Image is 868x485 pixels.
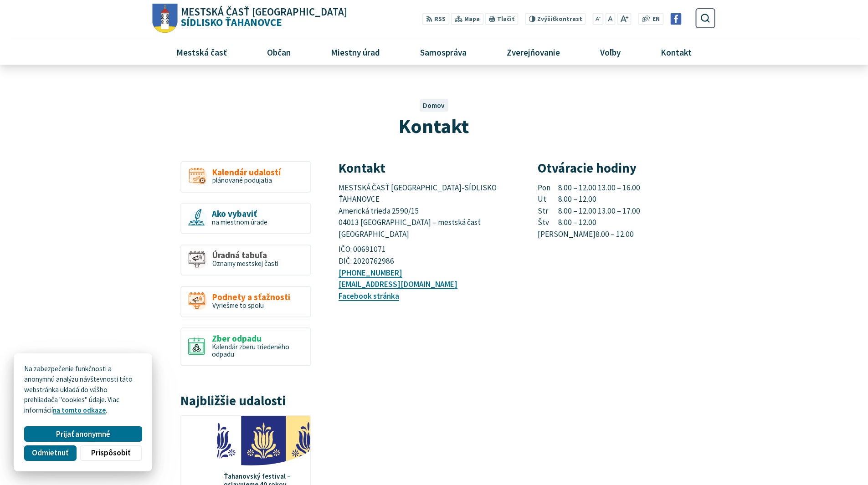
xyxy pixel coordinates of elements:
span: Str [538,205,559,217]
button: Odmietnuť [24,445,76,461]
span: Ut [538,194,559,205]
a: Občan [250,40,307,64]
a: RSS [422,13,449,25]
a: Voľby [584,40,637,64]
span: Ako vybaviť [212,209,267,219]
span: Štv [538,217,559,229]
span: Miestny úrad [327,40,383,64]
span: Občan [263,40,294,64]
a: Zber odpadu Kalendár zberu triedeného odpadu [180,327,311,366]
span: Pon [538,182,559,194]
span: Vyriešme to spolu [212,301,264,310]
span: Mestská časť [GEOGRAPHIC_DATA] [181,7,347,17]
h3: Najbližšie udalosti [180,394,311,408]
a: Ako vybaviť na miestnom úrade [180,203,311,234]
a: Zverejňovanie [490,40,577,64]
button: Prijať anonymné [24,426,142,442]
button: Zmenšiť veľkosť písma [593,13,604,25]
a: Kontakt [644,40,709,64]
a: [EMAIL_ADDRESS][DOMAIN_NAME] [339,279,457,289]
a: Miestny úrad [314,40,396,64]
span: Zverejňovanie [503,40,563,64]
span: Oznamy mestskej časti [212,259,278,268]
button: Prispôsobiť [80,445,142,461]
a: Úradná tabuľa Oznamy mestskej časti [180,245,311,276]
a: Kalendár udalostí plánované podujatia [180,161,311,193]
span: Zber odpadu [212,334,303,343]
span: plánované podujatia [212,176,272,184]
span: Kalendár zberu triedeného odpadu [212,342,289,359]
a: Mestská časť [159,40,243,64]
span: Samospráva [416,40,470,64]
span: EN [652,15,660,24]
h3: Kontakt [339,161,516,175]
a: Domov [423,101,445,110]
p: Na zabezpečenie funkčnosti a anonymnú analýzu návštevnosti táto webstránka ukladá do vášho prehli... [24,364,142,416]
a: EN [650,15,663,24]
span: kontrast [537,15,582,23]
span: Mapa [464,15,480,24]
a: na tomto odkaze [53,406,106,414]
p: 8.00 – 12.00 13.00 – 16.00 8.00 – 12.00 8.00 – 12.00 13.00 – 17.00 8.00 – 12.00 8.00 – 12.00 [538,182,715,240]
span: Prispôsobiť [91,448,130,458]
button: Zvýšiťkontrast [525,13,586,25]
span: Zvýšiť [537,15,555,23]
img: Prejsť na domovskú stránku [153,4,178,33]
h3: Otváracie hodiny [538,161,715,175]
span: [PERSON_NAME] [538,229,596,240]
span: Tlačiť [497,15,514,23]
a: Logo Sídlisko Ťahanovce, prejsť na domovskú stránku. [153,4,347,33]
a: Mapa [451,13,483,25]
a: Facebook stránka [339,291,399,301]
span: Kontakt [657,40,695,64]
span: Úradná tabuľa [212,250,278,260]
a: Podnety a sťažnosti Vyriešme to spolu [180,286,311,317]
button: Zväčšiť veľkosť písma [617,13,631,25]
span: Voľby [597,40,624,64]
span: Mestská časť [173,40,230,64]
span: Odmietnuť [32,448,68,458]
span: MESTSKÁ ČASŤ [GEOGRAPHIC_DATA]-SÍDLISKO ŤAHANOVCE Americká trieda 2590/15 04013 [GEOGRAPHIC_DATA]... [339,183,498,240]
button: Tlačiť [485,13,518,25]
span: Kontakt [399,113,469,138]
span: Kalendár udalostí [212,168,281,177]
span: na miestnom úrade [212,218,267,226]
span: Podnety a sťažnosti [212,292,290,302]
p: IČO: 00691071 DIČ: 2020762986 [339,244,516,267]
button: Nastaviť pôvodnú veľkosť písma [605,13,615,25]
span: Sídlisko Ťahanovce [178,7,348,28]
a: [PHONE_NUMBER] [339,268,402,278]
img: Prejsť na Facebook stránku [670,13,682,25]
span: RSS [434,15,446,24]
span: Prijať anonymné [56,429,110,439]
a: Samospráva [404,40,483,64]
